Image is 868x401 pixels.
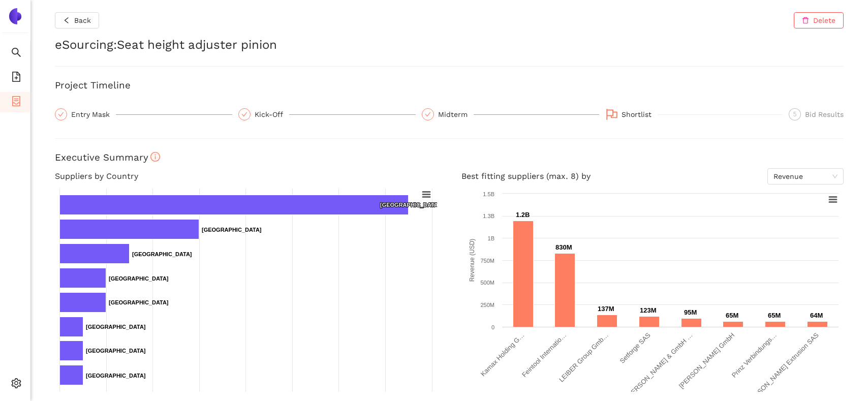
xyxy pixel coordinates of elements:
button: deleteDelete [794,12,844,28]
div: Entry Mask [55,108,232,120]
div: Shortlist [622,108,658,120]
text: 0 [491,324,494,330]
span: Revenue [773,169,838,184]
text: [GEOGRAPHIC_DATA] [109,275,169,282]
text: 1B [488,235,494,241]
div: Midterm [438,108,474,120]
span: container [11,92,21,113]
span: delete [802,17,809,25]
text: [GEOGRAPHIC_DATA] [86,348,146,354]
span: info-circle [150,152,160,162]
img: Logo [7,8,23,24]
button: leftBack [55,12,99,28]
text: [GEOGRAPHIC_DATA] [86,324,146,330]
text: Setforge SAS [618,331,652,365]
span: check [58,111,64,117]
text: 1.5B [483,191,494,197]
text: LEIBER Group Gmb… [557,331,610,383]
text: Feintool Internatio… [520,331,568,378]
span: search [11,44,21,64]
text: 64M [810,312,823,319]
text: 250M [480,302,494,308]
span: check [425,111,431,117]
text: 830M [555,243,572,251]
text: [PERSON_NAME] & GmbH … [625,331,694,400]
text: 750M [480,258,494,264]
div: Entry Mask [71,108,116,120]
span: left [63,17,70,25]
span: Back [74,15,91,26]
span: Bid Results [805,110,844,118]
text: 1.2B [516,211,530,219]
text: [GEOGRAPHIC_DATA] [380,202,440,208]
text: Prinz Verbindungs… [730,331,778,379]
text: [PERSON_NAME] GmbH [677,331,736,389]
span: check [241,111,247,117]
text: 500M [480,280,494,286]
text: 137M [598,305,614,313]
text: 65M [768,312,781,319]
div: Kick-Off [255,108,289,120]
h3: Executive Summary [55,151,844,164]
text: 95M [684,309,697,316]
text: 1.3B [483,213,494,219]
text: 123M [640,306,657,314]
text: Revenue (USD) [469,238,476,282]
h4: Best fitting suppliers (max. 8) by [461,168,844,184]
text: [GEOGRAPHIC_DATA] [86,373,146,379]
span: file-add [11,68,21,88]
div: Shortlist [605,108,783,122]
span: 5 [793,111,797,118]
h4: Suppliers by Country [55,168,437,184]
h2: eSourcing : Seat height adjuster pinion [55,37,844,54]
text: 65M [726,312,738,319]
text: Kamax Holding G… [479,331,526,378]
span: flag [606,108,618,120]
text: [GEOGRAPHIC_DATA] [202,227,262,233]
span: Delete [813,15,835,26]
h3: Project Timeline [55,79,844,92]
span: setting [11,375,21,395]
text: [GEOGRAPHIC_DATA] [132,251,192,257]
text: [GEOGRAPHIC_DATA] [109,299,169,305]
